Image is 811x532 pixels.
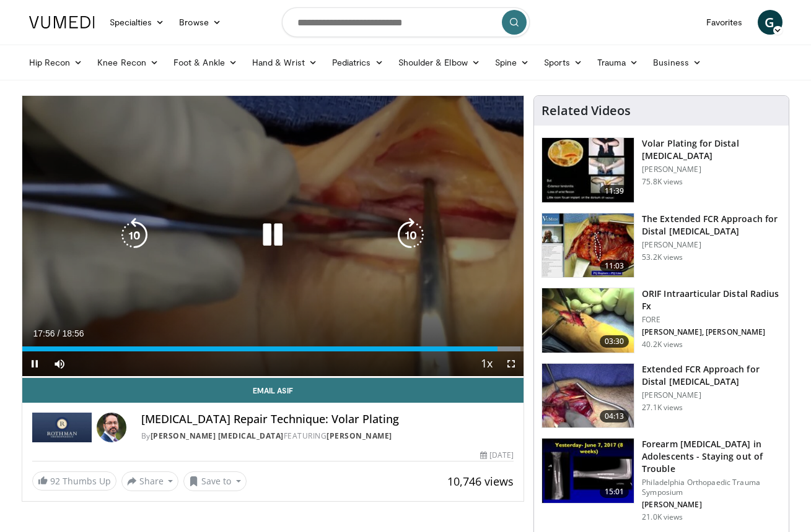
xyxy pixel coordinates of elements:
[642,288,781,312] h3: ORIF Intraarticular Distal Radius Fx
[391,50,488,75] a: Shoulder & Elbow
[22,346,524,351] div: Progress Bar
[499,351,524,376] button: Fullscreen
[22,96,524,378] video-js: Video Player
[642,213,781,238] h3: The Extended FCR Approach for Distal [MEDICAL_DATA]
[488,50,537,75] a: Spine
[22,351,47,376] button: Pause
[541,288,781,353] a: 03:30 ORIF Intraarticular Distal Radius Fx FORE [PERSON_NAME], [PERSON_NAME] 40.2K views
[325,50,391,75] a: Pediatrics
[33,328,55,338] span: 17:56
[121,471,179,491] button: Share
[600,185,629,197] span: 11:39
[642,363,781,388] h3: Extended FCR Approach for Distal [MEDICAL_DATA]
[90,50,166,75] a: Knee Recon
[50,475,60,487] span: 92
[537,50,590,75] a: Sports
[642,327,781,337] p: [PERSON_NAME], [PERSON_NAME]
[58,328,60,338] span: /
[474,351,499,376] button: Playback Rate
[642,177,683,187] p: 75.8K views
[642,240,781,250] p: [PERSON_NAME]
[166,50,245,75] a: Foot & Ankle
[642,403,683,413] p: 27.1K views
[102,10,172,35] a: Specialties
[141,413,514,426] h4: [MEDICAL_DATA] Repair Technique: Volar Plating
[541,103,631,118] h4: Related Videos
[282,7,530,37] input: Search topics, interventions
[542,288,634,353] img: 212608_0000_1.png.150x105_q85_crop-smart_upscale.jpg
[541,438,781,522] a: 15:01 Forearm [MEDICAL_DATA] in Adolescents - Staying out of Trouble Philadelphia Orthopaedic Tra...
[183,471,247,491] button: Save to
[97,413,126,442] img: Avatar
[327,431,392,441] a: [PERSON_NAME]
[642,478,781,497] p: Philadelphia Orthopaedic Trauma Symposium
[447,474,514,489] span: 10,746 views
[590,50,646,75] a: Trauma
[542,364,634,428] img: _514ecLNcU81jt9H5hMDoxOjA4MTtFn1_1.150x105_q85_crop-smart_upscale.jpg
[22,378,524,403] a: Email Asif
[600,335,629,348] span: 03:30
[642,500,781,510] p: [PERSON_NAME]
[642,340,683,350] p: 40.2K views
[646,50,709,75] a: Business
[32,413,92,442] img: Rothman Hand Surgery
[62,328,84,338] span: 18:56
[541,363,781,429] a: 04:13 Extended FCR Approach for Distal [MEDICAL_DATA] [PERSON_NAME] 27.1K views
[642,390,781,400] p: [PERSON_NAME]
[642,512,683,522] p: 21.0K views
[600,410,629,423] span: 04:13
[642,252,683,262] p: 53.2K views
[480,450,514,461] div: [DATE]
[32,471,116,491] a: 92 Thumbs Up
[642,438,781,475] h3: Forearm [MEDICAL_DATA] in Adolescents - Staying out of Trouble
[600,260,629,272] span: 11:03
[642,315,781,325] p: FORE
[542,439,634,503] img: 25619031-145e-4c60-a054-82f5ddb5a1ab.150x105_q85_crop-smart_upscale.jpg
[541,213,781,278] a: 11:03 The Extended FCR Approach for Distal [MEDICAL_DATA] [PERSON_NAME] 53.2K views
[642,165,781,174] p: [PERSON_NAME]
[699,10,750,35] a: Favorites
[22,50,90,75] a: Hip Recon
[245,50,325,75] a: Hand & Wrist
[141,431,514,442] div: By FEATURING
[600,486,629,498] span: 15:01
[758,10,783,35] a: G
[541,137,781,203] a: 11:39 Volar Plating for Distal [MEDICAL_DATA] [PERSON_NAME] 75.8K views
[151,431,284,441] a: [PERSON_NAME] [MEDICAL_DATA]
[642,137,781,162] h3: Volar Plating for Distal [MEDICAL_DATA]
[542,213,634,278] img: 275697_0002_1.png.150x105_q85_crop-smart_upscale.jpg
[172,10,229,35] a: Browse
[29,16,95,28] img: VuMedi Logo
[47,351,72,376] button: Mute
[542,138,634,202] img: Vumedi-_volar_plating_100006814_3.jpg.150x105_q85_crop-smart_upscale.jpg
